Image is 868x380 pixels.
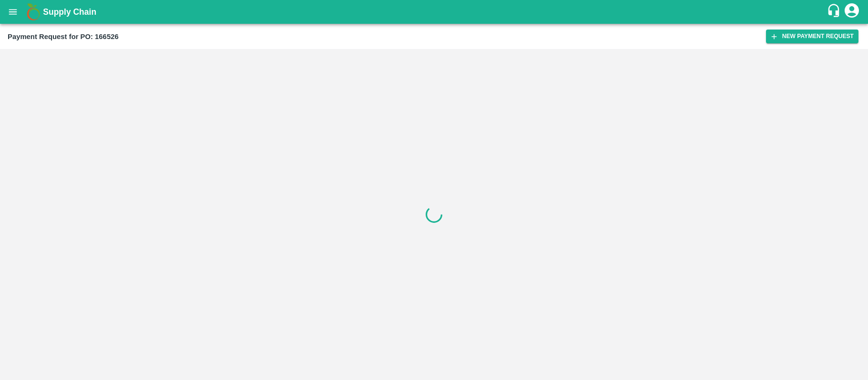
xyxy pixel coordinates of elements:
[43,7,96,17] b: Supply Chain
[8,33,119,40] b: Payment Request for PO: 166526
[43,5,827,19] a: Supply Chain
[766,30,858,43] button: New Payment Request
[2,1,24,23] button: open drawer
[827,3,843,20] div: customer-support
[843,2,860,22] div: account of current user
[24,2,43,21] img: logo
